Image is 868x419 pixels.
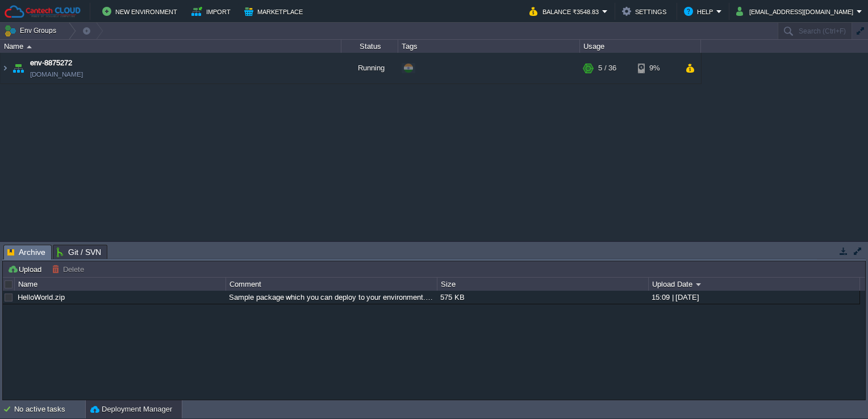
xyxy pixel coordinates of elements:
[437,291,648,304] div: 575 KB
[226,291,436,304] div: Sample package which you can deploy to your environment. Feel free to delete and upload a package...
[18,293,65,301] a: HelloWorld.zip
[399,40,579,53] div: Tags
[30,57,72,69] a: env-8875272
[622,5,670,18] button: Settings
[7,245,45,259] span: Archive
[15,278,226,291] div: Name
[14,400,85,418] div: No active tasks
[649,278,859,291] div: Upload Date
[102,5,181,18] button: New Environment
[1,53,10,83] img: AMDAwAAAACH5BAEAAAAALAAAAAABAAEAAAICRAEAOw==
[4,5,81,19] img: Cantech Cloud
[52,264,87,274] button: Delete
[27,45,32,48] img: AMDAwAAAACH5BAEAAAAALAAAAAABAAEAAAICRAEAOw==
[342,40,398,53] div: Status
[90,404,172,415] button: Deployment Manager
[191,5,234,18] button: Import
[244,5,306,18] button: Marketplace
[7,264,45,274] button: Upload
[10,53,26,83] img: AMDAwAAAACH5BAEAAAAALAAAAAABAAEAAAICRAEAOw==
[4,23,60,39] button: Env Groups
[57,245,101,259] span: Git / SVN
[1,40,341,53] div: Name
[529,5,602,18] button: Balance ₹3548.83
[598,53,616,83] div: 5 / 36
[736,5,857,18] button: [EMAIL_ADDRESS][DOMAIN_NAME]
[341,53,398,83] div: Running
[684,5,716,18] button: Help
[30,69,83,80] a: [DOMAIN_NAME]
[227,278,437,291] div: Comment
[638,53,675,83] div: 9%
[581,40,700,53] div: Usage
[438,278,648,291] div: Size
[649,291,859,304] div: 15:09 | [DATE]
